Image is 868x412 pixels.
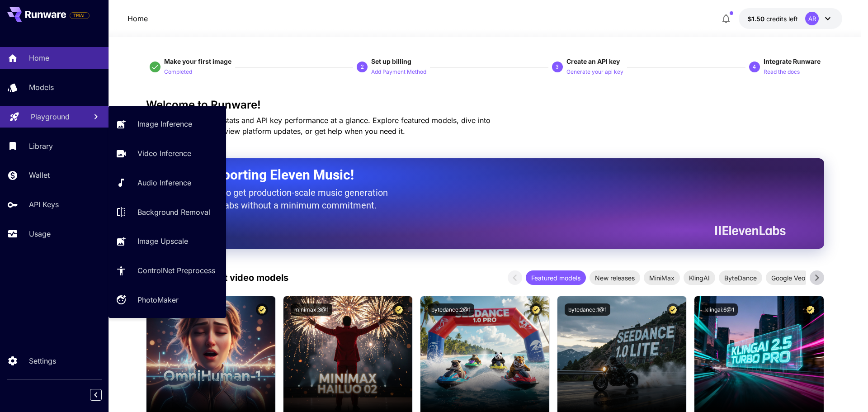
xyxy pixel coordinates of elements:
[108,201,226,223] a: Background Removal
[137,148,191,159] p: Video Inference
[805,12,819,25] div: AR
[137,294,179,305] p: PhotoMaker
[29,82,54,93] p: Models
[29,141,53,152] p: Library
[146,116,491,136] span: Check out your usage stats and API key performance at a glance. Explore featured models, dive int...
[256,303,268,316] button: Certified Model – Vetted for best performance and includes a commercial license.
[29,52,49,63] p: Home
[70,10,90,21] span: Add your payment card to enable full platform functionality.
[748,15,766,23] span: $1.50
[702,303,738,316] button: klingai:6@1
[108,172,226,194] a: Audio Inference
[556,63,559,71] p: 3
[764,68,800,76] p: Read the docs
[29,199,59,210] p: API Keys
[393,303,405,316] button: Certified Model – Vetted for best performance and includes a commercial license.
[137,118,192,129] p: Image Inference
[371,57,411,65] span: Set up billing
[748,14,798,24] div: $1.50252
[146,99,824,111] h3: Welcome to Runware!
[108,289,226,311] a: PhotoMaker
[108,142,226,165] a: Video Inference
[804,303,816,316] button: Certified Model – Vetted for best performance and includes a commercial license.
[127,13,148,24] nav: breadcrumb
[557,296,686,412] img: alt
[108,230,226,252] a: Image Upscale
[428,303,474,316] button: bytedance:2@1
[719,273,762,283] span: ByteDance
[146,296,275,412] img: alt
[565,303,610,316] button: bytedance:1@1
[31,111,70,122] p: Playground
[694,296,823,412] img: alt
[90,389,102,401] button: Collapse sidebar
[530,303,542,316] button: Certified Model – Vetted for best performance and includes a commercial license.
[169,186,395,212] p: The only way to get production-scale music generation from Eleven Labs without a minimum commitment.
[361,63,364,71] p: 2
[127,13,148,24] p: Home
[164,57,231,65] span: Make your first image
[766,273,811,283] span: Google Veo
[753,63,756,71] p: 4
[137,207,210,218] p: Background Removal
[667,303,679,316] button: Certified Model – Vetted for best performance and includes a commercial license.
[29,170,50,180] p: Wallet
[590,273,640,283] span: New releases
[566,68,623,76] p: Generate your api key
[283,296,412,412] img: alt
[566,57,620,65] span: Create an API key
[29,228,51,239] p: Usage
[108,113,226,135] a: Image Inference
[766,15,798,23] span: credits left
[526,273,586,283] span: Featured models
[108,260,226,282] a: ControlNet Preprocess
[137,265,215,276] p: ControlNet Preprocess
[169,166,779,184] h2: Now Supporting Eleven Music!
[371,68,426,76] p: Add Payment Method
[29,355,56,366] p: Settings
[764,57,821,65] span: Integrate Runware
[137,177,191,188] p: Audio Inference
[137,236,188,246] p: Image Upscale
[684,273,715,283] span: KlingAI
[291,303,332,316] button: minimax:3@1
[644,273,680,283] span: MiniMax
[739,8,842,29] button: $1.50252
[97,387,108,403] div: Collapse sidebar
[164,68,192,76] p: Completed
[70,12,89,19] span: TRIAL
[420,296,549,412] img: alt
